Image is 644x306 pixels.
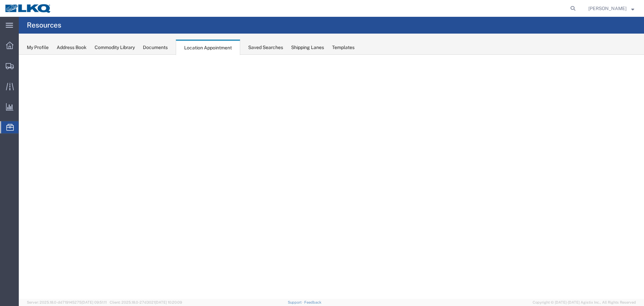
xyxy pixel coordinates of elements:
span: Client: 2025.18.0-27d3021 [110,300,182,304]
span: [DATE] 09:51:11 [82,300,107,304]
span: Lea Merryweather [588,5,627,12]
div: Commodity Library [95,44,135,51]
h4: Resources [27,17,61,34]
span: [DATE] 10:20:09 [155,300,182,304]
div: Shipping Lanes [291,44,324,51]
button: [PERSON_NAME] [588,4,635,12]
a: Support [288,300,305,304]
iframe: FS Legacy Container [19,55,644,299]
div: My Profile [27,44,49,51]
span: Server: 2025.18.0-dd719145275 [27,300,107,304]
div: Address Book [57,44,87,51]
img: logo [5,3,52,13]
div: Documents [143,44,168,51]
div: Templates [332,44,355,51]
div: Location Appointment [176,40,240,55]
div: Saved Searches [248,44,283,51]
a: Feedback [304,300,321,304]
span: Copyright © [DATE]-[DATE] Agistix Inc., All Rights Reserved [533,300,636,305]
